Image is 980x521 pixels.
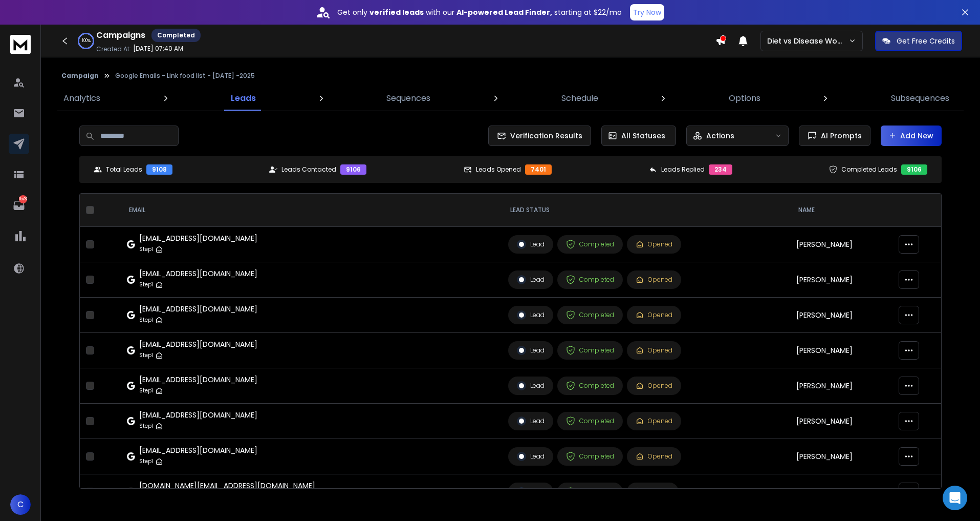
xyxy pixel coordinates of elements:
[337,7,622,17] p: Get only with our starting at $22/mo
[96,29,145,41] h1: Campaigns
[517,240,545,249] div: Lead
[10,494,31,515] button: C
[517,487,545,496] div: Lead
[525,164,552,175] div: 7401
[517,275,545,284] div: Lead
[517,310,545,320] div: Lead
[139,244,153,255] p: Step 1
[799,126,870,146] button: AI Prompts
[636,240,672,248] div: Opened
[790,404,892,439] td: [PERSON_NAME]
[139,280,153,290] p: Step 1
[456,7,552,17] strong: AI-powered Lead Finder,
[380,86,437,111] a: Sequences
[139,481,315,491] div: [DOMAIN_NAME][EMAIL_ADDRESS][DOMAIN_NAME]
[106,165,142,174] p: Total Leads
[488,126,591,146] button: Verification Results
[9,195,29,216] a: 1573
[517,381,545,390] div: Lead
[723,86,767,111] a: Options
[517,346,545,355] div: Lead
[790,194,892,227] th: NAME
[566,381,614,390] div: Completed
[566,275,614,284] div: Completed
[566,240,614,249] div: Completed
[841,165,897,174] p: Completed Leads
[517,416,545,426] div: Lead
[636,382,672,390] div: Opened
[891,92,949,105] p: Subsequences
[729,92,760,105] p: Options
[139,315,153,325] p: Step 1
[10,35,31,54] img: logo
[566,452,614,461] div: Completed
[146,164,172,175] div: 9108
[139,386,153,396] p: Step 1
[139,456,153,467] p: Step 1
[139,445,257,455] div: [EMAIL_ADDRESS][DOMAIN_NAME]
[151,29,201,42] div: Completed
[555,86,604,111] a: Schedule
[139,339,257,349] div: [EMAIL_ADDRESS][DOMAIN_NAME]
[281,165,336,174] p: Leads Contacted
[621,131,665,141] p: All Statuses
[139,350,153,361] p: Step 1
[901,164,927,175] div: 9106
[790,227,892,262] td: [PERSON_NAME]
[139,268,257,279] div: [EMAIL_ADDRESS][DOMAIN_NAME]
[630,4,664,20] button: Try Now
[386,92,430,105] p: Sequences
[139,304,257,314] div: [EMAIL_ADDRESS][DOMAIN_NAME]
[885,86,955,111] a: Subsequences
[502,194,790,227] th: LEAD STATUS
[636,311,672,319] div: Opened
[875,31,962,51] button: Get Free Credits
[790,262,892,298] td: [PERSON_NAME]
[561,92,598,105] p: Schedule
[790,439,892,474] td: [PERSON_NAME]
[566,310,614,320] div: Completed
[897,36,955,46] p: Get Free Credits
[790,474,892,510] td: -
[709,164,732,175] div: 234
[661,165,705,174] p: Leads Replied
[57,86,106,111] a: Analytics
[633,7,661,17] p: Try Now
[636,276,672,284] div: Opened
[636,488,670,496] div: Clicked
[817,131,862,141] span: AI Prompts
[566,487,614,496] div: Completed
[63,92,100,105] p: Analytics
[369,7,424,17] strong: verified leads
[225,86,262,111] a: Leads
[121,194,502,227] th: EMAIL
[61,72,99,80] button: Campaign
[566,416,614,426] div: Completed
[506,131,582,141] span: Verification Results
[636,417,672,425] div: Opened
[636,346,672,355] div: Opened
[943,486,967,510] div: Open Intercom Messenger
[790,298,892,333] td: [PERSON_NAME]
[115,72,255,80] p: Google Emails - Link food list - [DATE] -2025
[139,410,257,420] div: [EMAIL_ADDRESS][DOMAIN_NAME]
[476,165,521,174] p: Leads Opened
[133,45,183,53] p: [DATE] 07:40 AM
[706,131,734,141] p: Actions
[139,421,153,431] p: Step 1
[231,92,256,105] p: Leads
[517,452,545,461] div: Lead
[19,195,27,203] p: 1573
[139,233,257,243] div: [EMAIL_ADDRESS][DOMAIN_NAME]
[340,164,366,175] div: 9106
[96,45,131,53] p: Created At:
[636,452,672,461] div: Opened
[881,126,942,146] button: Add New
[82,38,91,44] p: 100 %
[790,333,892,368] td: [PERSON_NAME]
[790,368,892,404] td: [PERSON_NAME]
[767,36,848,46] p: Diet vs Disease Workspace
[566,346,614,355] div: Completed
